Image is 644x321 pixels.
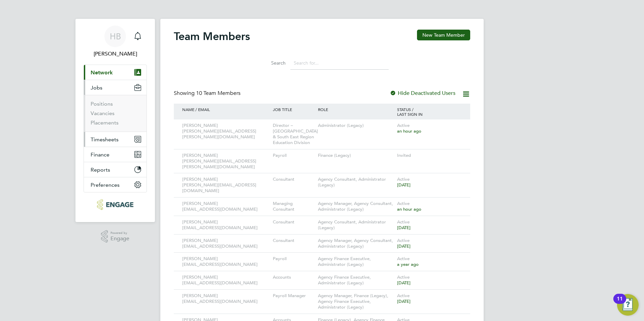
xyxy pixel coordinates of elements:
[271,119,316,149] div: Director – [GEOGRAPHIC_DATA] & South East Region Education Division
[181,216,271,234] div: [PERSON_NAME] [EMAIL_ADDRESS][DOMAIN_NAME]
[84,50,147,58] span: Harvey Buisson
[91,182,120,188] span: Preferences
[395,290,463,308] div: Active
[397,182,411,188] span: [DATE]
[617,299,623,308] div: 11
[395,253,463,271] div: Active
[196,90,240,97] span: 10 Team Members
[316,216,395,234] div: Agency Consultant, Administrator (Legacy)
[316,104,395,115] div: ROLE
[110,236,129,242] span: Engage
[397,128,421,134] span: an hour ago
[84,177,147,192] button: Preferences
[316,235,395,253] div: Agency Manager, Agency Consultant, Administrator (Legacy)
[84,95,147,132] div: Jobs
[316,198,395,216] div: Agency Manager, Agency Consultant, Administrator (Legacy)
[397,225,411,230] span: [DATE]
[316,253,395,271] div: Agency Finance Executive, Administrator (Legacy)
[397,243,411,249] span: [DATE]
[110,32,121,41] span: HB
[91,101,113,107] a: Positions
[271,198,316,216] div: Managing Consultant
[316,149,395,162] div: Finance (Legacy)
[395,119,463,138] div: Active
[417,30,470,40] button: New Team Member
[84,132,147,147] button: Timesheets
[181,198,271,216] div: [PERSON_NAME] [EMAIL_ADDRESS][DOMAIN_NAME]
[84,80,147,95] button: Jobs
[397,206,421,212] span: an hour ago
[395,149,463,162] div: Invited
[316,119,395,132] div: Administrator (Legacy)
[84,199,147,210] a: Go to home page
[91,151,109,158] span: Finance
[395,216,463,234] div: Active
[181,253,271,271] div: [PERSON_NAME] [EMAIL_ADDRESS][DOMAIN_NAME]
[390,90,455,97] label: Hide Deactivated Users
[271,253,316,265] div: Payroll
[181,235,271,253] div: [PERSON_NAME] [EMAIL_ADDRESS][DOMAIN_NAME]
[316,271,395,289] div: Agency Finance Executive, Administrator (Legacy)
[181,173,271,197] div: [PERSON_NAME] [PERSON_NAME][EMAIL_ADDRESS][DOMAIN_NAME]
[395,235,463,253] div: Active
[271,216,316,228] div: Consultant
[181,271,271,289] div: [PERSON_NAME] [EMAIL_ADDRESS][DOMAIN_NAME]
[91,119,119,126] a: Placements
[174,90,242,97] div: Showing
[91,110,115,116] a: Vacancies
[271,104,316,115] div: JOB TITLE
[84,65,147,80] button: Network
[397,298,411,304] span: [DATE]
[397,261,419,267] span: a year ago
[91,167,110,173] span: Reports
[97,199,133,210] img: admiralrecruitment-logo-retina.png
[110,230,129,236] span: Powered by
[395,104,463,120] div: STATUS / LAST SIGN IN
[617,294,639,316] button: Open Resource Center, 11 new notifications
[181,104,271,115] div: NAME / EMAIL
[316,173,395,191] div: Agency Consultant, Administrator (Legacy)
[271,290,316,302] div: Payroll Manager
[271,149,316,162] div: Payroll
[181,119,271,143] div: [PERSON_NAME] [PERSON_NAME][EMAIL_ADDRESS][PERSON_NAME][DOMAIN_NAME]
[91,84,102,91] span: Jobs
[75,19,155,222] nav: Main navigation
[316,290,395,314] div: Agency Manager, Finance (Legacy), Agency Finance Executive, Administrator (Legacy)
[395,271,463,289] div: Active
[84,26,147,58] a: HB[PERSON_NAME]
[84,147,147,162] button: Finance
[271,235,316,247] div: Consultant
[181,290,271,308] div: [PERSON_NAME] [EMAIL_ADDRESS][DOMAIN_NAME]
[101,230,130,243] a: Powered byEngage
[174,30,250,43] h2: Team Members
[271,173,316,186] div: Consultant
[255,60,286,66] label: Search
[84,162,147,177] button: Reports
[395,173,463,191] div: Active
[91,69,113,76] span: Network
[91,136,119,143] span: Timesheets
[181,149,271,173] div: [PERSON_NAME] [PERSON_NAME][EMAIL_ADDRESS][PERSON_NAME][DOMAIN_NAME]
[395,198,463,216] div: Active
[290,57,389,70] input: Search for...
[271,271,316,284] div: Accounts
[397,280,411,286] span: [DATE]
